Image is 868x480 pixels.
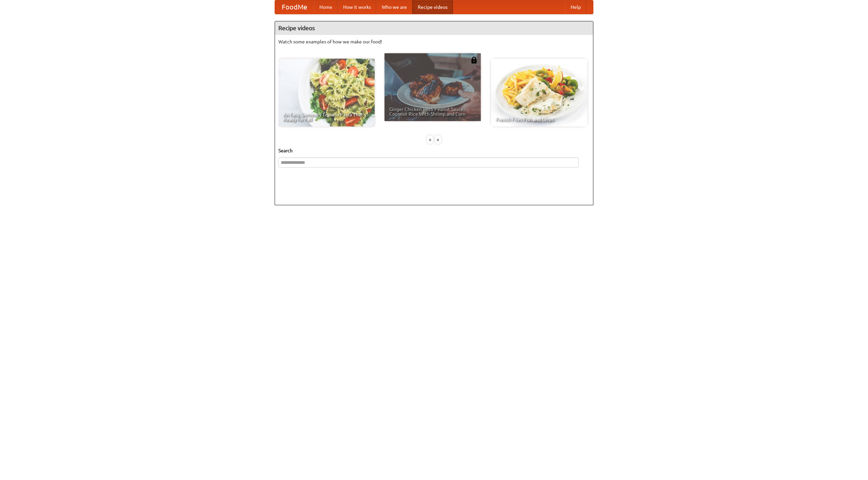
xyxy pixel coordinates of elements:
[338,0,376,14] a: How it works
[283,112,370,122] span: An Easy, Summery Tomato Pasta That's Ready for Fall
[278,38,590,45] p: Watch some examples of how we make our food!
[491,59,587,127] a: French Fries Fish and Chips
[278,59,375,127] a: An Easy, Summery Tomato Pasta That's Ready for Fall
[435,135,441,144] div: »
[314,0,338,14] a: Home
[275,0,314,14] a: FoodMe
[471,57,477,63] img: 483408.png
[412,0,453,14] a: Recipe videos
[427,135,433,144] div: «
[278,147,590,154] h5: Search
[376,0,412,14] a: Who we are
[496,117,583,122] span: French Fries Fish and Chips
[275,21,593,35] h4: Recipe videos
[565,0,586,14] a: Help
